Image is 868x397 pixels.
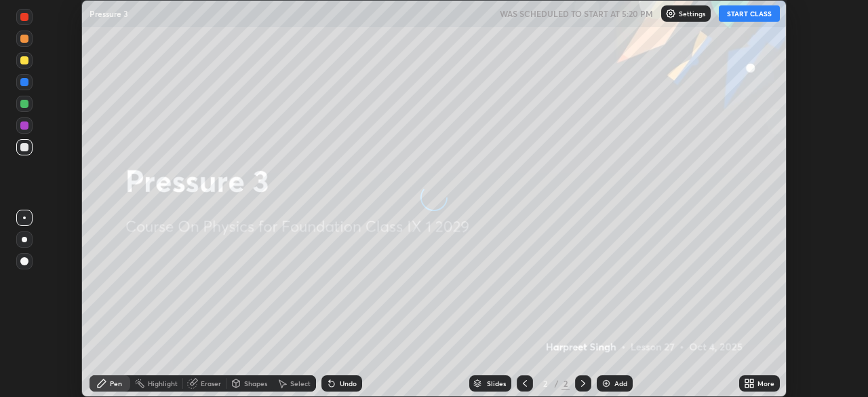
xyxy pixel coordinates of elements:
div: 2 [538,379,552,387]
div: Pen [110,380,122,387]
p: Settings [679,10,705,17]
div: / [555,379,559,387]
p: Pressure 3 [90,8,128,19]
div: Shapes [244,380,267,387]
div: Add [614,380,627,387]
div: Eraser [201,380,221,387]
button: START CLASS [719,5,780,22]
div: 2 [561,377,570,390]
div: Undo [340,380,357,387]
h5: WAS SCHEDULED TO START AT 5:20 PM [500,7,653,20]
div: Select [290,380,311,387]
div: Highlight [148,380,178,387]
div: Slides [487,380,506,387]
img: add-slide-button [601,378,612,389]
div: More [757,380,774,387]
img: class-settings-icons [665,8,676,19]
